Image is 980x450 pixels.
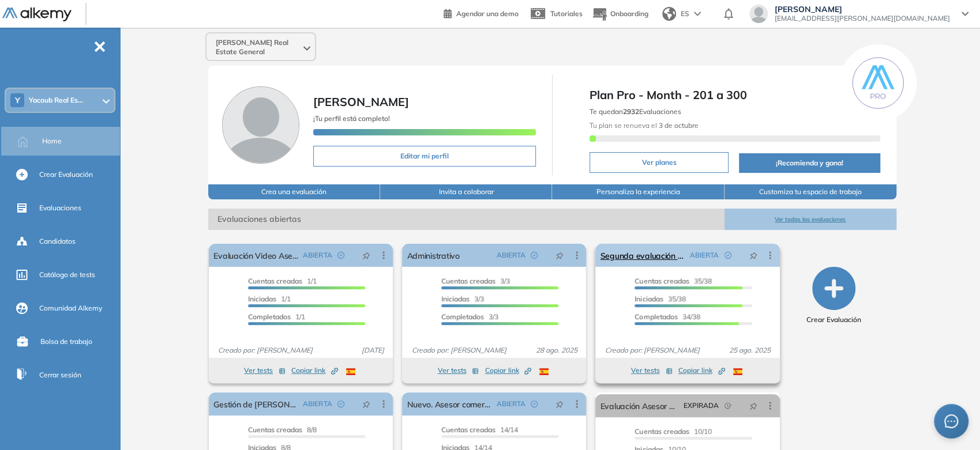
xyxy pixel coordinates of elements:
button: Copiar link [291,364,338,377]
span: Tu plan se renueva el [589,121,699,130]
span: Cuentas creadas [441,277,495,285]
button: Ver tests [244,364,286,377]
a: Segunda evaluación - Asesor Comercial. [600,244,685,267]
span: ABIERTA [303,250,332,260]
span: Tutoriales [550,9,583,18]
button: Crea una evaluación [208,184,380,199]
span: Te quedan Evaluaciones [589,107,681,116]
span: check-circle [531,400,538,407]
span: Home [42,136,62,146]
button: Copiar link [485,364,531,377]
span: Creado por: [PERSON_NAME] [600,345,704,356]
a: Evaluación Asesor Comercial [600,394,678,417]
span: [DATE] [356,345,388,356]
button: Copiar link [678,364,725,377]
span: ABIERTA [303,399,332,409]
span: Creado por: [PERSON_NAME] [213,345,317,356]
span: 1/1 [248,294,291,303]
span: Agendar una demo [456,9,519,18]
span: ¡Tu perfil está completo! [313,114,390,123]
span: 28 ago. 2025 [531,345,581,356]
a: Administrativo [407,244,459,267]
span: Plan Pro - Month - 201 a 300 [589,86,880,104]
button: Invita a colaborar [380,184,552,199]
span: Copiar link [291,365,338,376]
a: Evaluación Video Asesor Comercial [213,244,298,267]
span: Iniciadas [634,294,663,303]
img: Foto de perfil [222,86,299,164]
span: Cuentas creadas [248,425,302,434]
span: [PERSON_NAME] [775,5,950,14]
span: check-circle [337,252,344,259]
span: Evaluaciones [39,203,81,213]
span: Bolsa de trabajo [40,336,92,347]
button: Ver tests [437,364,479,377]
span: pushpin [749,251,757,260]
button: pushpin [547,395,572,413]
span: Cuentas creadas [441,425,495,434]
button: pushpin [547,246,572,264]
button: pushpin [354,246,379,264]
span: Completados [248,312,291,321]
button: Crear Evaluación [806,267,861,325]
img: ESP [346,368,355,375]
span: check-circle [531,252,538,259]
span: Crear Evaluación [39,169,93,180]
span: [EMAIL_ADDRESS][PERSON_NAME][DOMAIN_NAME] [775,14,950,23]
span: Cuentas creadas [634,427,689,436]
span: pushpin [555,251,564,260]
span: 1/1 [248,312,305,321]
button: Customiza tu espacio de trabajo [724,184,896,199]
span: Completados [441,312,484,321]
span: 14/14 [441,425,518,434]
span: 25 ago. 2025 [724,345,775,356]
span: check-circle [724,252,731,259]
img: world [662,7,676,21]
button: Personaliza la experiencia [552,184,724,199]
span: Cerrar sesión [39,370,81,380]
button: ¡Recomienda y gana! [739,153,880,173]
span: 10/10 [634,427,711,436]
span: 35/38 [634,277,711,285]
span: check-circle [337,400,344,407]
span: 3/3 [441,312,498,321]
span: Candidatos [39,236,76,247]
a: Gestión de [PERSON_NAME]. [213,392,298,415]
button: Onboarding [592,2,648,27]
a: Nuevo. Asesor comercial [407,392,491,415]
span: 3/3 [441,277,510,285]
span: Iniciadas [441,294,470,303]
span: 35/38 [634,294,685,303]
span: Copiar link [678,365,725,376]
span: pushpin [749,401,757,410]
b: 3 de octubre [657,121,699,130]
span: Copiar link [485,365,531,376]
span: Evaluaciones abiertas [208,209,724,230]
img: ESP [733,368,742,375]
span: Onboarding [610,9,648,18]
span: pushpin [555,399,564,409]
button: pushpin [741,396,766,415]
span: [PERSON_NAME] [313,94,409,109]
span: message [944,414,958,428]
b: 2932 [623,107,639,116]
button: pushpin [354,395,379,413]
span: Y [15,96,20,105]
span: 34/38 [634,312,700,321]
span: pushpin [362,251,370,260]
span: Crear Evaluación [806,315,861,325]
span: EXPIRADA [684,400,719,411]
span: 3/3 [441,294,484,303]
span: Yacoub Real Es... [29,96,83,105]
span: ABIERTA [496,250,525,260]
button: Editar mi perfil [313,146,536,167]
img: Logo [2,7,72,22]
span: ABIERTA [690,250,719,260]
span: field-time [724,402,731,409]
span: Catálogo de tests [39,270,95,280]
button: Ver planes [589,152,729,173]
span: Completados [634,312,677,321]
span: 1/1 [248,277,317,285]
span: Cuentas creadas [634,277,689,285]
span: Creado por: [PERSON_NAME] [407,345,510,356]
